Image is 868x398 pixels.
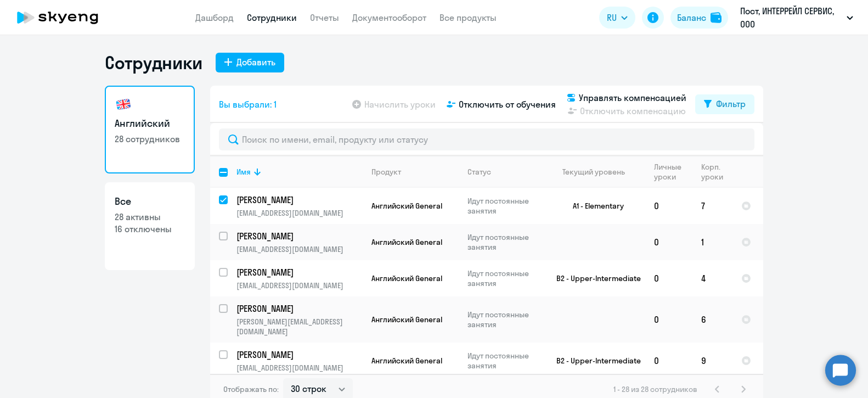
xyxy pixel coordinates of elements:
[115,116,185,131] h3: Английский
[371,201,442,211] span: Английский General
[236,244,362,254] p: [EMAIL_ADDRESS][DOMAIN_NAME]
[711,12,722,23] img: balance
[236,55,275,69] div: Добавить
[701,162,725,182] div: Корп. уроки
[543,343,645,379] td: B2 - Upper-Intermediate
[219,128,754,150] input: Поиск по имени, email, продукту или статусу
[236,281,362,290] p: [EMAIL_ADDRESS][DOMAIN_NAME]
[247,12,297,23] a: Сотрудники
[371,167,401,177] div: Продукт
[115,133,185,145] p: 28 сотрудников
[677,11,706,24] div: Баланс
[467,196,543,216] p: Идут постоянные занятия
[236,230,362,242] a: [PERSON_NAME]
[467,268,543,288] p: Идут постоянные занятия
[692,260,732,296] td: 4
[236,208,362,218] p: [EMAIL_ADDRESS][DOMAIN_NAME]
[115,96,132,113] img: english
[371,273,442,283] span: Английский General
[645,296,692,343] td: 0
[579,91,686,104] span: Управлять компенсацией
[236,194,362,206] a: [PERSON_NAME]
[607,11,617,24] span: RU
[654,162,692,182] div: Личные уроки
[371,167,458,177] div: Продукт
[467,232,543,252] p: Идут постоянные занятия
[236,363,362,373] p: [EMAIL_ADDRESS][DOMAIN_NAME]
[599,7,635,29] button: RU
[236,266,362,278] a: [PERSON_NAME]
[115,211,185,223] p: 28 активны
[310,12,339,23] a: Отчеты
[236,349,360,361] p: [PERSON_NAME]
[216,53,284,72] button: Добавить
[236,302,362,315] a: [PERSON_NAME]
[371,237,442,247] span: Английский General
[716,97,746,110] div: Фильтр
[236,317,362,337] p: [PERSON_NAME][EMAIL_ADDRESS][DOMAIN_NAME]
[115,194,185,209] h3: Все
[645,224,692,260] td: 0
[352,12,426,23] a: Документооборот
[654,162,685,182] div: Личные уроки
[692,188,732,224] td: 7
[613,384,697,394] span: 1 - 28 из 28 сотрудников
[735,4,859,31] button: Пост, ИНТЕРРЕЙЛ СЕРВИС, ООО
[219,98,277,111] span: Вы выбрали: 1
[105,52,202,74] h1: Сотрудники
[467,167,543,177] div: Статус
[115,223,185,235] p: 16 отключены
[692,224,732,260] td: 1
[371,356,442,366] span: Английский General
[692,343,732,379] td: 9
[236,230,360,242] p: [PERSON_NAME]
[645,188,692,224] td: 0
[236,194,360,206] p: [PERSON_NAME]
[645,343,692,379] td: 0
[467,310,543,329] p: Идут постоянные занятия
[236,266,360,278] p: [PERSON_NAME]
[692,296,732,343] td: 6
[236,167,362,177] div: Имя
[439,12,497,23] a: Все продукты
[105,182,195,270] a: Все28 активны16 отключены
[701,162,732,182] div: Корп. уроки
[645,260,692,296] td: 0
[695,94,754,114] button: Фильтр
[562,167,625,177] div: Текущий уровень
[459,98,556,111] span: Отключить от обучения
[236,167,251,177] div: Имя
[670,7,728,29] button: Балансbalance
[371,315,442,324] span: Английский General
[467,167,491,177] div: Статус
[543,188,645,224] td: A1 - Elementary
[467,351,543,371] p: Идут постоянные занятия
[195,12,234,23] a: Дашборд
[223,384,279,394] span: Отображать по:
[236,302,360,315] p: [PERSON_NAME]
[105,86,195,173] a: Английский28 сотрудников
[236,349,362,361] a: [PERSON_NAME]
[740,4,842,31] p: Пост, ИНТЕРРЕЙЛ СЕРВИС, ООО
[543,260,645,296] td: B2 - Upper-Intermediate
[552,167,645,177] div: Текущий уровень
